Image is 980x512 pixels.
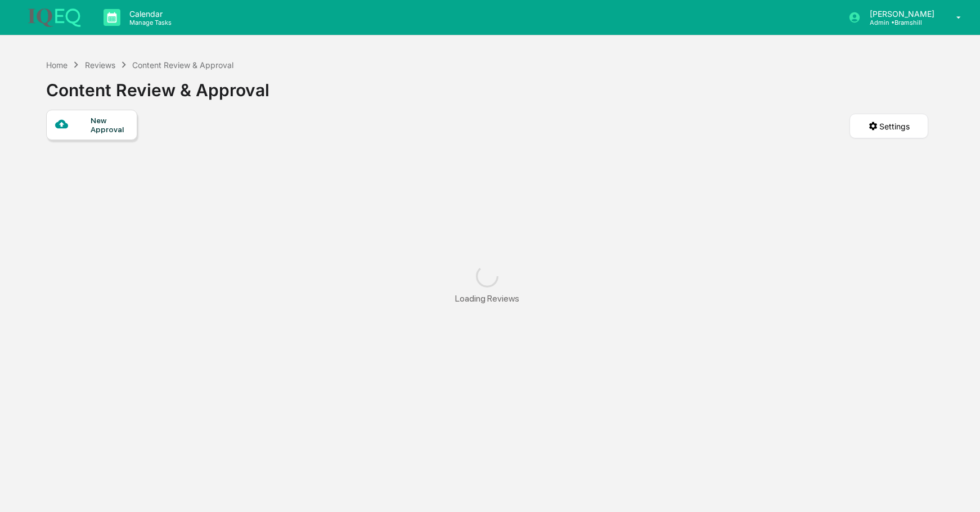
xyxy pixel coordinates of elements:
[861,9,940,19] p: [PERSON_NAME]
[120,19,177,26] p: Manage Tasks
[46,71,269,100] div: Content Review & Approval
[861,19,940,26] p: Admin • Bramshill
[85,60,115,70] div: Reviews
[46,60,68,70] div: Home
[132,60,233,70] div: Content Review & Approval
[91,116,128,134] div: New Approval
[455,293,519,304] div: Loading Reviews
[27,7,81,27] img: logo
[849,114,928,138] button: Settings
[120,9,177,19] p: Calendar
